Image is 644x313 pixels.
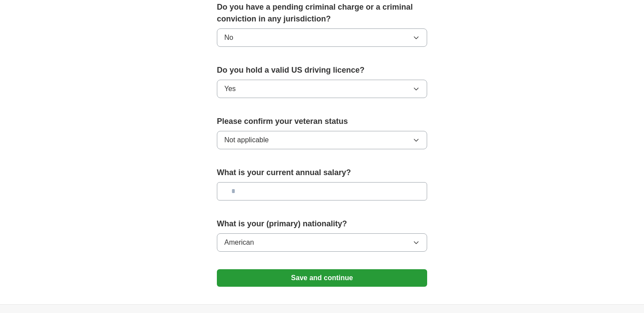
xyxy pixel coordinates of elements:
[217,116,427,127] label: Please confirm your veteran status
[217,218,427,230] label: What is your (primary) nationality?
[224,237,254,248] span: American
[217,131,427,149] button: Not applicable
[217,80,427,98] button: Yes
[224,84,236,94] span: Yes
[217,1,427,25] label: Do you have a pending criminal charge or a criminal conviction in any jurisdiction?
[224,135,269,145] span: Not applicable
[217,28,427,47] button: No
[217,64,427,76] label: Do you hold a valid US driving licence?
[217,269,427,287] button: Save and continue
[217,233,427,252] button: American
[217,167,427,179] label: What is your current annual salary?
[224,32,233,43] span: No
